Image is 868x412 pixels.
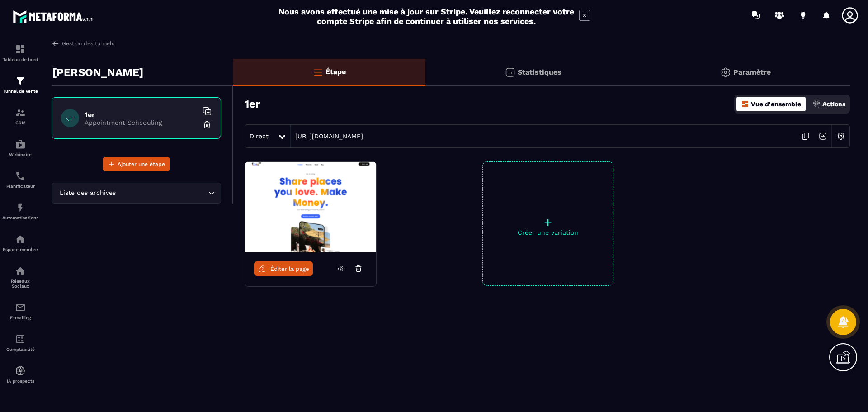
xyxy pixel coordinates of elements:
[720,67,731,78] img: setting-gr.5f69749f.svg
[13,8,94,24] img: logo
[2,295,38,327] a: emailemailE-mailing
[2,347,38,352] p: Comptabilité
[15,202,26,213] img: automations
[325,67,346,76] p: Étape
[812,100,821,108] img: actions.d6e523a2.png
[2,100,38,132] a: formationformationCRM
[814,128,831,145] img: arrow-next.bcc2205e.svg
[741,100,749,108] img: dashboard-orange.40269519.svg
[245,162,376,252] img: image
[832,128,849,145] img: setting-w.858f3a88.svg
[2,247,38,252] p: Espace membre
[52,39,60,47] img: arrow
[203,120,212,129] img: trash
[270,265,309,272] span: Éditer la page
[15,139,26,150] img: automations
[15,234,26,245] img: automations
[483,216,613,229] p: +
[2,195,38,227] a: automationsautomationsAutomatisations
[254,261,313,276] a: Éditer la page
[2,132,38,164] a: automationsautomationsWebinaire
[15,170,26,181] img: scheduler
[2,215,38,220] p: Automatisations
[118,160,165,169] span: Ajouter une étape
[291,133,363,140] a: [URL][DOMAIN_NAME]
[118,188,206,198] input: Search for option
[2,69,38,100] a: formationformationTunnel de vente
[518,68,561,76] p: Statistiques
[2,279,38,289] p: Réseaux Sociaux
[250,133,269,140] span: Direct
[2,315,38,320] p: E-mailing
[278,7,575,26] h2: Nous avons effectué une mise à jour sur Stripe. Veuillez reconnecter votre compte Stripe afin de ...
[2,152,38,157] p: Webinaire
[52,39,114,47] a: Gestion des tunnels
[52,183,221,204] div: Search for option
[52,63,143,81] p: [PERSON_NAME]
[15,265,26,276] img: social-network
[2,37,38,69] a: formationformationTableau de bord
[2,184,38,189] p: Planificateur
[2,379,38,384] p: IA prospects
[15,334,26,345] img: accountant
[245,98,260,110] h3: 1er
[85,119,198,126] p: Appointment Scheduling
[751,100,801,108] p: Vue d'ensemble
[2,327,38,359] a: accountantaccountantComptabilité
[733,68,771,76] p: Paramètre
[2,259,38,295] a: social-networksocial-networkRéseaux Sociaux
[2,57,38,62] p: Tableau de bord
[2,227,38,259] a: automationsautomationsEspace membre
[822,100,845,108] p: Actions
[2,164,38,195] a: schedulerschedulerPlanificateur
[312,66,323,77] img: bars-o.4a397970.svg
[15,44,26,55] img: formation
[85,110,198,119] h6: 1er
[483,229,613,236] p: Créer une variation
[15,302,26,313] img: email
[15,365,26,376] img: automations
[505,67,515,78] img: stats.20deebd0.svg
[2,89,38,94] p: Tunnel de vente
[103,157,170,171] button: Ajouter une étape
[57,188,118,198] span: Liste des archives
[15,107,26,118] img: formation
[15,76,26,86] img: formation
[2,120,38,125] p: CRM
